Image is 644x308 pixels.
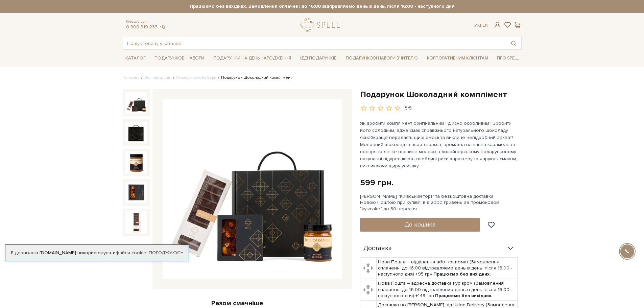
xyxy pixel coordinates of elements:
[123,75,140,80] a: Головна
[405,105,412,112] div: 5/5
[5,250,189,256] div: Я дозволяю [DOMAIN_NAME] використовувати
[123,37,506,49] input: Пошук товару у каталозі
[125,92,147,114] img: Подарунок Шоколадний комплімент
[123,3,522,9] strong: Працюємо без вихідних. Замовлення оплачені до 16:00 відправляємо день в день, після 16:00 - насту...
[377,279,518,301] td: Нова Пошта – адресна доставка кур'єром (Замовлення сплаченні до 16:00 відправляємо день в день, п...
[176,75,216,80] a: Подарункові набори
[405,221,435,228] span: До кошика
[301,18,343,32] a: logo
[506,37,521,49] button: Пошук товару у каталозі
[343,52,421,64] a: Подарункові набори Вчителю
[144,75,171,80] a: Вся продукція
[126,24,158,30] a: 0 800 319 233
[360,89,522,100] h1: Подарунок Шоколадний комплімент
[360,193,522,212] div: [PERSON_NAME] "Київський торт" та безкоштовна доставка Новою Поштою при купівлі від 2000 гривень ...
[424,53,491,64] a: Корпоративним клієнтам
[216,75,292,81] li: Подарунок Шоколадний комплімент
[152,53,207,64] a: Подарункові набори
[482,22,488,28] a: En
[125,211,147,233] img: Подарунок Шоколадний комплімент
[149,250,183,256] a: Погоджуюсь
[163,99,342,279] img: Подарунок Шоколадний комплімент
[126,20,166,24] span: Консультація:
[360,218,480,232] button: До кошика
[474,22,488,28] div: Ук
[494,53,521,64] a: Про Spell
[480,22,481,28] span: |
[125,151,147,173] img: Подарунок Шоколадний комплімент
[159,24,166,30] a: telegram
[116,250,146,256] a: файли cookie
[297,53,339,64] a: Ідеї подарунків
[433,271,491,277] b: Працюємо без вихідних.
[211,53,294,64] a: Подарунки на День народження
[435,293,493,299] b: Працюємо без вихідних.
[363,245,392,252] span: Доставка
[360,120,519,169] p: Як зробити комплімент оригінальним і дійсно особливим? Зробити його солодким, адже смак справжньо...
[125,182,147,203] img: Подарунок Шоколадний комплімент
[123,299,352,308] div: Разом смачніше
[360,177,393,188] div: 599 грн.
[377,257,518,279] td: Нова Пошта – відділення або поштомат (Замовлення сплаченні до 16:00 відправляємо день в день, піс...
[125,122,147,143] img: Подарунок Шоколадний комплімент
[123,53,148,64] a: Каталог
